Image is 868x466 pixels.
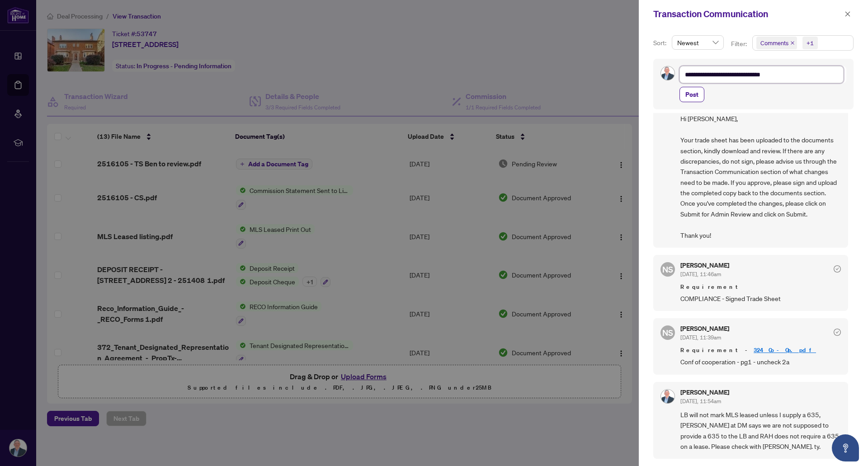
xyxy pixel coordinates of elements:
[662,326,673,339] span: NS
[844,11,851,17] span: close
[790,41,795,45] span: close
[680,113,841,240] span: Hi [PERSON_NAME], Your trade sheet has been uploaded to the documents section, kindly download an...
[661,66,675,80] img: Profile Icon
[832,434,859,461] button: Open asap
[807,38,814,47] div: +1
[731,39,748,49] p: Filter:
[680,271,721,278] span: [DATE], 11:46am
[679,87,704,102] button: Post
[661,390,675,403] img: Profile Icon
[680,262,729,268] h5: [PERSON_NAME]
[760,38,788,47] span: Comments
[680,410,841,452] span: LB will not mark MLS leased unless I supply a 635, [PERSON_NAME] at DM says we are not supposed t...
[680,398,721,405] span: [DATE], 11:54am
[685,87,698,102] span: Post
[754,346,816,354] a: 324 Co-Op.pdf
[834,265,841,273] span: check-circle
[680,334,721,341] span: [DATE], 11:39am
[680,357,841,367] span: Conf of cooperation - pg1 - uncheck 2a
[662,263,673,276] span: NS
[653,7,842,21] div: Transaction Communication
[680,282,841,292] span: Requirement
[680,389,729,395] h5: [PERSON_NAME]
[653,38,668,48] p: Sort:
[834,329,841,336] span: check-circle
[680,325,729,332] h5: [PERSON_NAME]
[677,36,718,49] span: Newest
[756,37,797,49] span: Comments
[680,346,841,355] span: Requirement -
[680,293,841,304] span: COMPLIANCE - Signed Trade Sheet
